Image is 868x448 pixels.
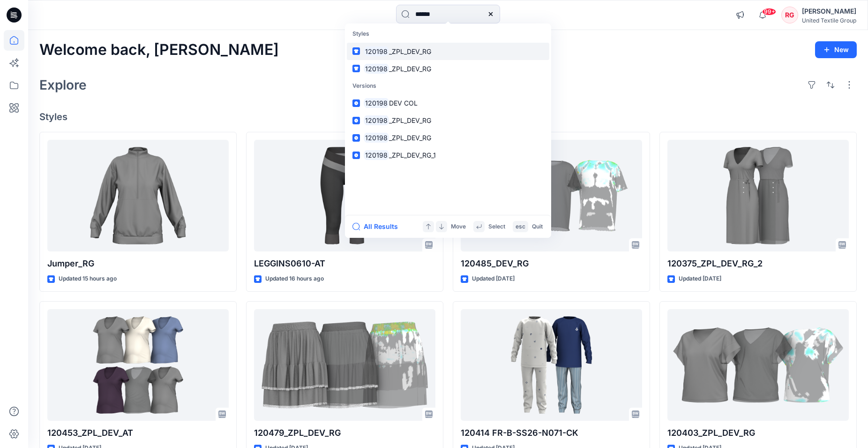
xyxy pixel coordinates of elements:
mark: 120198 [364,115,389,126]
a: 120198_ZPL_DEV_RG [347,112,549,129]
p: LEGGINS0610-AT [254,257,435,270]
p: 120479_ZPL_DEV_RG [254,426,435,440]
p: Quit [532,222,543,232]
mark: 120198 [364,46,389,57]
span: _ZPL_DEV_RG [389,134,431,142]
mark: 120198 [364,98,389,108]
a: 120403_ZPL_DEV_RG [667,309,849,421]
span: _ZPL_DEV_RG [389,65,431,73]
a: 120485_DEV_RG [461,140,642,252]
h2: Explore [39,77,87,92]
p: 120414 FR-B-SS26-N071-CK [461,426,642,440]
button: New [815,41,857,58]
mark: 120198 [364,63,389,74]
div: RG [781,7,798,23]
p: Styles [347,25,549,43]
span: _ZPL_DEV_RG [389,47,431,55]
p: Updated [DATE] [679,274,721,284]
a: LEGGINS0610-AT [254,140,435,252]
p: 120403_ZPL_DEV_RG [667,426,849,440]
h2: Welcome back, [PERSON_NAME] [39,41,279,59]
a: 120198DEV COL [347,94,549,112]
p: 120375_ZPL_DEV_RG_2 [667,257,849,270]
p: Updated 16 hours ago [265,274,324,284]
span: _ZPL_DEV_RG_1 [389,151,436,159]
a: 120375_ZPL_DEV_RG_2 [667,140,849,252]
span: _ZPL_DEV_RG [389,116,431,124]
span: DEV COL [389,99,418,107]
p: Jumper_RG [47,257,229,270]
mark: 120198 [364,132,389,143]
p: Select [488,222,505,232]
p: Updated 15 hours ago [59,274,117,284]
a: 120198_ZPL_DEV_RG [347,43,549,60]
p: 120485_DEV_RG [461,257,642,270]
a: 120479_ZPL_DEV_RG [254,309,435,421]
a: 120453_ZPL_DEV_AT [47,309,229,421]
p: Versions [347,77,549,95]
a: 120198_ZPL_DEV_RG [347,60,549,77]
a: 120198_ZPL_DEV_RG [347,129,549,146]
span: 99+ [762,8,776,15]
h4: Styles [39,111,857,122]
a: 120198_ZPL_DEV_RG_1 [347,146,549,164]
a: 120414 FR-B-SS26-N071-CK [461,309,642,421]
p: 120453_ZPL_DEV_AT [47,426,229,440]
p: Updated [DATE] [472,274,515,284]
button: All Results [352,221,404,232]
a: Jumper_RG [47,140,229,252]
p: esc [516,222,525,232]
mark: 120198 [364,150,389,160]
div: United Textile Group [802,17,856,24]
p: Move [451,222,466,232]
div: [PERSON_NAME] [802,6,856,17]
